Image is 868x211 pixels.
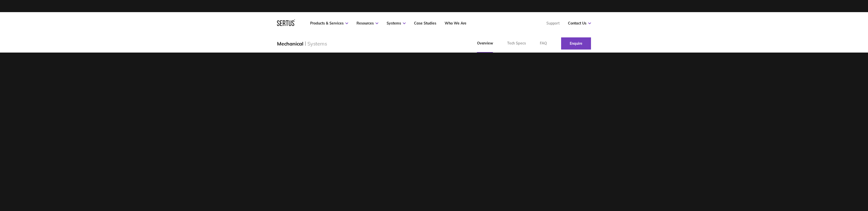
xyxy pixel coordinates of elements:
[414,21,436,26] a: Case Studies
[387,21,406,26] a: Systems
[277,40,303,47] div: Mechanical
[561,37,591,50] a: Enquire
[500,34,533,53] a: Tech Specs
[546,21,560,26] a: Support
[357,21,378,26] a: Resources
[445,21,466,26] a: Who We Are
[310,21,348,26] a: Products & Services
[533,34,554,53] a: FAQ
[307,40,327,47] div: Systems
[568,21,591,26] a: Contact Us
